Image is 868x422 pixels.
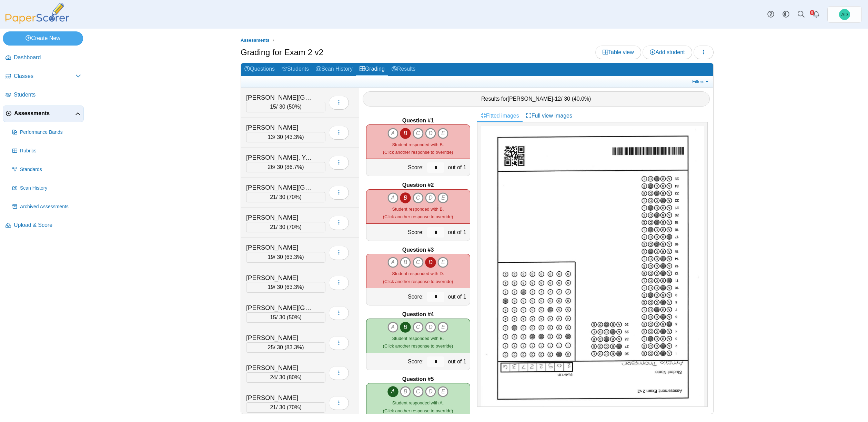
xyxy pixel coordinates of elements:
[246,393,315,402] div: [PERSON_NAME]
[392,207,444,212] span: Student responded with B.
[289,104,300,110] span: 50%
[20,129,81,136] span: Performance Bands
[246,102,325,112] div: / 30 ( )
[246,363,315,372] div: [PERSON_NAME]
[402,311,434,318] b: Question #4
[383,400,453,413] small: (Click another response to override)
[555,96,561,102] span: 12
[3,19,72,25] a: PaperScorer
[650,49,685,55] span: Add student
[356,63,388,76] a: Grading
[400,257,411,268] i: B
[388,63,419,76] a: Results
[402,181,434,189] b: Question #2
[839,9,850,20] span: Andrew Doust
[400,192,411,203] i: B
[392,336,444,341] span: Student responded with B.
[366,353,426,370] div: Score:
[312,63,356,76] a: Scan History
[14,91,81,99] span: Students
[603,49,634,55] span: Table view
[246,243,315,252] div: [PERSON_NAME]
[383,142,453,155] small: (Click another response to override)
[425,386,436,397] i: D
[10,124,84,141] a: Performance Bands
[363,91,710,107] div: Results for - / 30 ( )
[246,372,325,383] div: / 30 ( )
[241,63,278,76] a: Questions
[643,46,692,59] a: Add student
[246,222,325,232] div: / 30 ( )
[387,192,398,203] i: A
[246,312,325,323] div: / 30 ( )
[286,344,302,350] span: 83.3%
[392,271,444,276] span: Student responded with D.
[413,322,424,333] i: C
[246,303,315,312] div: [PERSON_NAME][GEOGRAPHIC_DATA]
[246,273,315,282] div: [PERSON_NAME]
[268,164,274,170] span: 26
[246,342,325,353] div: / 30 ( )
[239,36,271,45] a: Assessments
[20,148,81,154] span: Rubrics
[413,128,424,139] i: C
[437,257,448,268] i: E
[841,12,848,17] span: Andrew Doust
[270,314,276,320] span: 15
[10,161,84,178] a: Standards
[286,164,302,170] span: 86.7%
[3,87,84,103] a: Students
[10,143,84,159] a: Rubrics
[268,254,274,260] span: 19
[827,6,862,23] a: Andrew Doust
[425,192,436,203] i: D
[14,54,81,61] span: Dashboard
[20,185,81,192] span: Scan History
[270,104,276,110] span: 15
[387,322,398,333] i: A
[413,386,424,397] i: C
[366,224,426,241] div: Score:
[10,180,84,197] a: Scan History
[413,257,424,268] i: C
[289,314,300,320] span: 50%
[246,333,315,342] div: [PERSON_NAME]
[289,194,300,200] span: 70%
[425,322,436,333] i: D
[437,128,448,139] i: E
[437,322,448,333] i: E
[387,128,398,139] i: A
[366,159,426,176] div: Score:
[383,336,453,349] small: (Click another response to override)
[508,96,553,102] span: [PERSON_NAME]
[241,38,270,43] span: Assessments
[3,217,84,234] a: Upload & Score
[246,282,325,292] div: / 30 ( )
[246,123,315,132] div: [PERSON_NAME]
[3,3,72,24] img: PaperScorer
[595,46,641,59] a: Table view
[446,288,470,305] div: out of 1
[3,105,84,122] a: Assessments
[286,284,302,290] span: 63.3%
[10,199,84,215] a: Archived Assessments
[286,134,302,140] span: 43.3%
[268,134,274,140] span: 13
[246,213,315,222] div: [PERSON_NAME]
[366,288,426,305] div: Score:
[387,257,398,268] i: A
[289,404,300,410] span: 70%
[289,224,300,230] span: 70%
[3,68,84,85] a: Classes
[383,207,453,219] small: (Click another response to override)
[392,400,444,405] span: Student responded with A.
[246,153,315,162] div: [PERSON_NAME], Yaqoub
[278,63,312,76] a: Students
[425,257,436,268] i: D
[20,166,81,173] span: Standards
[270,374,276,380] span: 24
[246,162,325,172] div: / 30 ( )
[268,344,274,350] span: 25
[246,132,325,142] div: / 30 ( )
[392,142,444,147] span: Student responded with B.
